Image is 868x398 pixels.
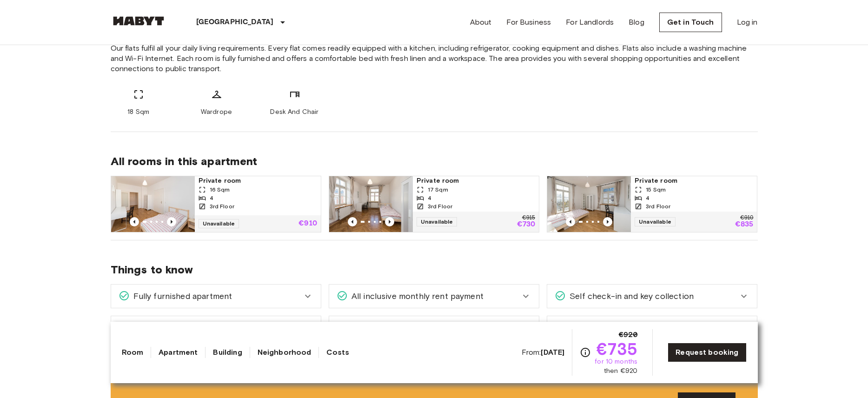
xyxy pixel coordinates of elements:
[111,176,195,232] img: Marketing picture of unit DE-02-038-04M
[547,285,757,308] div: Self check-in and key collection
[111,16,166,26] img: Habyt
[646,194,649,202] span: 4
[603,217,612,226] button: Previous image
[111,285,321,308] div: Fully furnished apartment
[428,186,448,194] span: 17 Sqm
[111,263,758,277] span: Things to know
[580,347,591,358] svg: Check cost overview for full price breakdown. Please note that discounts apply to new joiners onl...
[130,290,232,302] span: Fully furnished apartment
[737,17,758,28] a: Log in
[329,176,413,232] img: Marketing picture of unit DE-02-038-02M
[199,176,317,186] span: Private room
[547,176,757,232] a: Marketing picture of unit DE-02-038-01MPrevious imagePrevious imagePrivate room15 Sqm43rd FloorUn...
[547,316,757,339] div: Pets are not allowed
[470,17,492,28] a: About
[635,217,676,226] span: Unavailable
[522,215,535,221] p: €915
[385,217,394,226] button: Previous image
[740,215,753,221] p: €910
[130,217,139,226] button: Previous image
[646,202,670,211] span: 3rd Floor
[201,107,232,117] span: Wardrope
[210,194,213,202] span: 4
[298,220,317,227] p: €910
[735,221,754,228] p: €835
[111,154,758,168] span: All rooms in this apartment
[213,347,242,358] a: Building
[547,176,631,232] img: Marketing picture of unit DE-02-038-01M
[210,202,234,211] span: 3rd Floor
[270,107,318,117] span: Desk And Chair
[329,176,539,232] a: Marketing picture of unit DE-02-038-02MPrevious imagePrevious imagePrivate room17 Sqm43rd FloorUn...
[659,13,722,32] a: Get in Touch
[629,17,644,28] a: Blog
[595,357,637,366] span: for 10 months
[348,217,357,226] button: Previous image
[619,329,638,340] span: €920
[326,347,349,358] a: Costs
[596,340,638,357] span: €735
[122,347,144,358] a: Room
[329,285,539,308] div: All inclusive monthly rent payment
[646,186,666,194] span: 15 Sqm
[428,202,452,211] span: 3rd Floor
[329,316,539,339] div: Confirmation for city registrations
[196,17,274,28] p: [GEOGRAPHIC_DATA]
[127,107,149,117] span: 18 Sqm
[258,347,311,358] a: Neighborhood
[111,43,758,74] span: Our flats fulfil all your daily living requirements. Every flat comes readily equipped with a kit...
[159,347,198,358] a: Apartment
[348,290,484,302] span: All inclusive monthly rent payment
[517,221,536,228] p: €730
[566,217,575,226] button: Previous image
[167,217,176,226] button: Previous image
[541,348,564,357] b: [DATE]
[199,219,239,228] span: Unavailable
[604,366,637,376] span: then €920
[111,316,321,339] div: Smooth booking process
[111,176,321,232] a: Marketing picture of unit DE-02-038-04MPrevious imagePrevious imagePrivate room16 Sqm43rd FloorUn...
[210,186,230,194] span: 16 Sqm
[522,347,565,358] span: From:
[417,217,457,226] span: Unavailable
[417,176,535,186] span: Private room
[566,290,694,302] span: Self check-in and key collection
[635,176,753,186] span: Private room
[566,17,614,28] a: For Landlords
[506,17,551,28] a: For Business
[668,343,746,362] a: Request booking
[428,194,431,202] span: 4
